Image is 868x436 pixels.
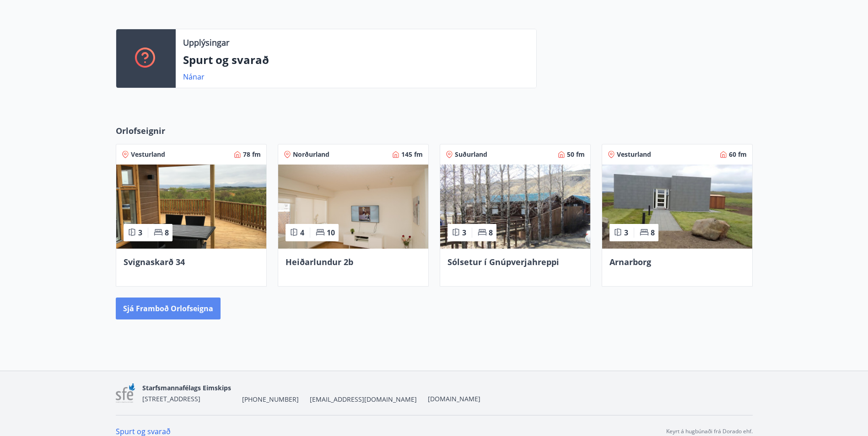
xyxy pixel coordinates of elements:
span: [PHONE_NUMBER] [242,395,299,404]
span: [STREET_ADDRESS] [142,394,200,403]
img: Paella dish [278,165,428,249]
img: 7sa1LslLnpN6OqSLT7MqncsxYNiZGdZT4Qcjshc2.png [116,383,135,403]
span: 145 fm [401,150,423,159]
span: [EMAIL_ADDRESS][DOMAIN_NAME] [310,395,417,404]
span: 3 [462,228,466,238]
span: 8 [651,228,655,238]
span: Svignaskarð 34 [124,256,185,267]
span: Arnarborg [609,256,651,267]
span: 78 fm [243,150,261,159]
img: Paella dish [440,165,590,249]
button: Sjá framboð orlofseigna [116,298,221,319]
span: Norðurland [293,150,329,159]
span: 3 [624,228,628,238]
span: Starfsmannafélags Eimskips [142,383,231,392]
span: 8 [165,228,169,238]
span: Suðurland [455,150,487,159]
span: Heiðarlundur 2b [286,256,353,267]
span: 4 [300,228,304,238]
a: Nánar [183,72,205,82]
span: 60 fm [729,150,747,159]
span: Vesturland [131,150,165,159]
span: Vesturland [617,150,651,159]
p: Spurt og svarað [183,52,529,68]
p: Upplýsingar [183,37,229,48]
span: 50 fm [567,150,585,159]
span: Sólsetur í Gnúpverjahreppi [447,256,559,267]
img: Paella dish [602,165,752,249]
span: 8 [489,228,493,238]
a: [DOMAIN_NAME] [428,394,480,403]
span: 10 [327,228,335,238]
img: Paella dish [116,165,266,249]
span: 3 [138,228,142,238]
span: Orlofseignir [116,125,165,137]
p: Keyrt á hugbúnaði frá Dorado ehf. [666,427,753,436]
